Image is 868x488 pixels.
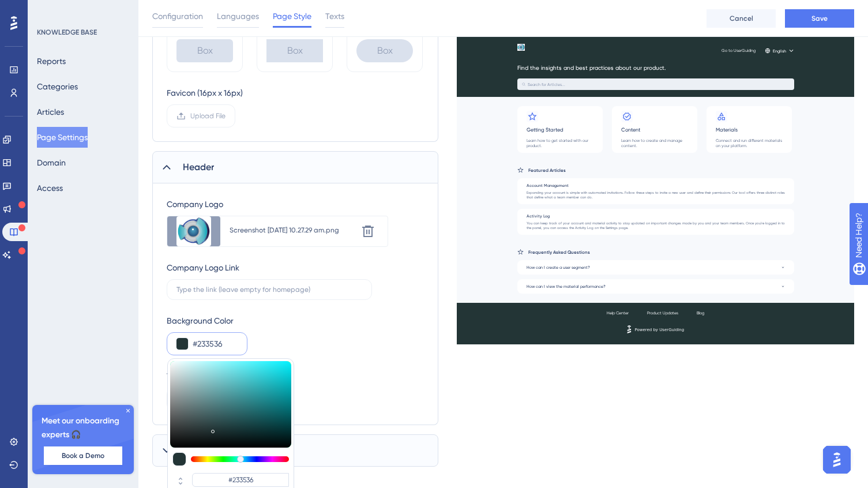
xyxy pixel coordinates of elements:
[167,314,247,328] div: Background Color
[44,446,122,465] button: Book a Demo
[37,152,66,173] button: Domain
[167,261,239,275] div: Company Logo Link
[37,76,78,97] button: Categories
[356,39,413,62] div: Box
[37,178,63,198] button: Access
[37,28,97,37] div: KNOWLEDGE BASE
[273,9,311,23] span: Page Style
[190,111,226,121] span: Upload File
[152,9,203,23] span: Configuration
[217,9,259,23] span: Languages
[820,442,854,477] iframe: UserGuiding AI Assistant Launcher
[27,3,72,17] span: Need Help?
[230,226,356,235] div: Screenshot [DATE] 10.27.29 am.png
[167,197,388,211] div: Company Logo
[176,286,362,294] input: Type the link (leave empty for homepage)
[785,9,854,28] button: Save
[183,160,214,174] span: Header
[37,102,64,122] button: Articles
[176,216,211,246] img: file-1760138873237.png
[176,39,233,62] div: Box
[37,51,66,72] button: Reports
[167,369,247,383] div: Text Color
[811,14,828,23] span: Save
[42,414,125,442] span: Meet our onboarding experts 🎧
[62,451,104,460] span: Book a Demo
[325,9,344,23] span: Texts
[730,14,753,23] span: Cancel
[37,127,88,148] button: Page Settings
[707,9,776,28] button: Cancel
[266,39,323,62] div: Box
[167,86,243,100] div: Favicon (16px x 16px)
